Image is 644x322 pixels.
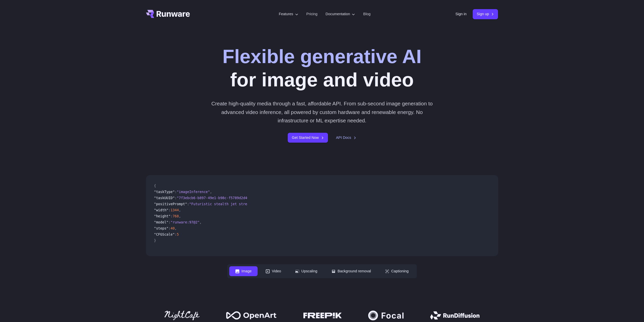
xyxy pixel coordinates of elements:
span: : [175,190,177,194]
span: 768 [173,214,179,218]
span: "width" [154,208,169,212]
a: Sign in [455,11,467,17]
strong: Flexible generative AI [222,45,422,67]
button: Video [260,266,287,276]
a: Get Started Now [288,133,328,143]
span: , [179,214,181,218]
a: Sign up [473,9,498,19]
span: : [187,202,189,206]
span: "height" [154,214,171,218]
button: Captioning [379,266,415,276]
label: Features [279,11,298,17]
span: 40 [171,226,175,230]
span: : [171,214,173,218]
span: "taskUUID" [154,196,175,200]
span: "imageInference" [177,190,210,194]
label: Documentation [326,11,355,17]
span: } [154,238,156,242]
span: "taskType" [154,190,175,194]
span: : [175,196,177,200]
a: Pricing [306,11,318,17]
span: "positivePrompt" [154,202,187,206]
span: { [154,184,156,188]
span: : [175,232,177,236]
button: Upscaling [289,266,323,276]
button: Background removal [325,266,377,276]
span: 5 [177,232,179,236]
span: "CFGScale" [154,232,175,236]
span: , [210,190,212,194]
span: "model" [154,220,169,224]
span: , [200,220,202,224]
span: : [169,220,171,224]
span: , [179,208,181,212]
span: "runware:97@2" [171,220,200,224]
p: Create high-quality media through a fast, affordable API. From sub-second image generation to adv... [209,99,435,125]
span: : [169,226,171,230]
span: 1344 [171,208,179,212]
a: Blog [363,11,370,17]
button: Image [229,266,258,276]
a: Go to / [146,10,190,18]
span: "7f3ebcb6-b897-49e1-b98c-f5789d2d40d7" [177,196,256,200]
a: API Docs [336,135,356,141]
span: : [169,208,171,212]
span: "Futuristic stealth jet streaking through a neon-lit cityscape with glowing purple exhaust" [189,202,378,206]
span: , [175,226,177,230]
span: "steps" [154,226,169,230]
h1: for image and video [222,45,422,91]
